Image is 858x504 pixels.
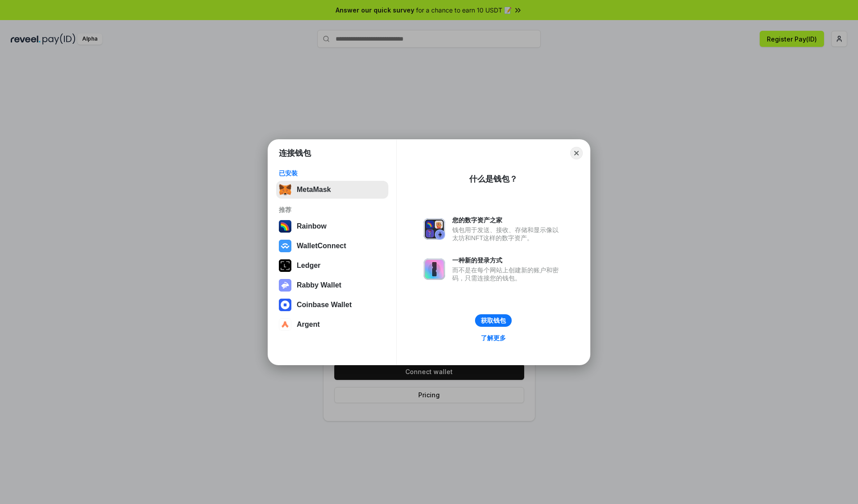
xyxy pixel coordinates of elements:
[279,206,386,214] div: 推荐
[279,259,291,272] img: svg+xml,%3Csvg%20xmlns%3D%22http%3A%2F%2Fwww.w3.org%2F2000%2Fsvg%22%20width%3D%2228%22%20height%3...
[279,183,291,196] img: svg+xml,%3Csvg%20fill%3D%22none%22%20height%3D%2233%22%20viewBox%3D%220%200%2035%2033%22%20width%...
[279,240,291,252] img: svg+xml,%3Csvg%20width%3D%2228%22%20height%3D%2228%22%20viewBox%3D%220%200%2028%2028%22%20fill%3D...
[276,257,388,275] button: Ledger
[279,279,291,292] img: svg+xml,%3Csvg%20xmlns%3D%22http%3A%2F%2Fwww.w3.org%2F2000%2Fsvg%22%20fill%3D%22none%22%20viewBox...
[279,148,311,158] h1: 连接钱包
[452,256,563,264] div: 一种新的登录方式
[452,266,563,282] div: 而不是在每个网站上创建新的账户和密码，只需连接您的钱包。
[452,216,563,224] div: 您的数字资产之家
[475,332,511,344] a: 了解更多
[424,258,445,280] img: svg+xml,%3Csvg%20xmlns%3D%22http%3A%2F%2Fwww.w3.org%2F2000%2Fsvg%22%20fill%3D%22none%22%20viewBox...
[297,301,352,309] div: Coinbase Wallet
[297,222,327,230] div: Rainbow
[276,181,388,199] button: MetaMask
[276,276,388,294] button: Rabby Wallet
[481,317,506,325] div: 获取钱包
[297,242,346,250] div: WalletConnect
[297,262,320,270] div: Ledger
[279,299,291,311] img: svg+xml,%3Csvg%20width%3D%2228%22%20height%3D%2228%22%20viewBox%3D%220%200%2028%2028%22%20fill%3D...
[481,334,506,342] div: 了解更多
[276,316,388,333] button: Argent
[276,217,388,235] button: Rainbow
[452,226,563,242] div: 钱包用于发送、接收、存储和显示像以太坊和NFT这样的数字资产。
[469,174,517,184] div: 什么是钱包？
[279,169,386,177] div: 已安装
[475,314,512,327] button: 获取钱包
[424,218,445,240] img: svg+xml,%3Csvg%20xmlns%3D%22http%3A%2F%2Fwww.w3.org%2F2000%2Fsvg%22%20fill%3D%22none%22%20viewBox...
[279,318,291,331] img: svg+xml,%3Csvg%20width%3D%2228%22%20height%3D%2228%22%20viewBox%3D%220%200%2028%2028%22%20fill%3D...
[279,220,291,233] img: svg+xml,%3Csvg%20width%3D%22120%22%20height%3D%22120%22%20viewBox%3D%220%200%20120%20120%22%20fil...
[297,281,341,289] div: Rabby Wallet
[276,237,388,255] button: WalletConnect
[297,321,320,329] div: Argent
[276,296,388,314] button: Coinbase Wallet
[297,186,331,194] div: MetaMask
[570,147,583,159] button: Close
